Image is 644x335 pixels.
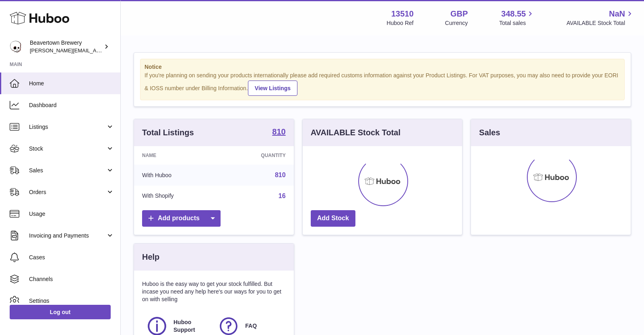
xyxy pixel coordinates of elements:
a: 348.55 Total sales [499,8,535,27]
a: Log out [10,305,111,319]
span: Home [29,80,114,87]
h3: AVAILABLE Stock Total [311,127,400,138]
a: 810 [275,172,286,178]
span: Orders [29,188,106,196]
span: Dashboard [29,101,114,109]
span: Usage [29,210,114,218]
h3: Total Listings [142,127,194,138]
div: Beavertown Brewery [30,39,102,54]
span: Listings [29,123,106,131]
h3: Help [142,252,159,263]
strong: 13510 [391,8,414,19]
span: Invoicing and Payments [29,232,106,240]
strong: GBP [450,8,468,19]
th: Name [134,146,220,165]
span: Huboo Support [173,318,209,334]
td: With Huboo [134,165,220,186]
td: With Shopify [134,186,220,207]
a: Add products [142,210,221,227]
span: Stock [29,145,106,153]
span: Settings [29,297,114,305]
span: 348.55 [501,8,526,19]
img: richard.gilbert-cross@beavertownbrewery.co.uk [10,41,22,53]
h3: Sales [479,127,500,138]
strong: Notice [144,63,620,71]
th: Quantity [220,146,294,165]
a: NaN AVAILABLE Stock Total [566,8,634,27]
span: NaN [609,8,625,19]
span: Cases [29,254,114,261]
div: Huboo Ref [387,19,414,27]
span: Sales [29,167,106,174]
strong: 810 [272,128,285,136]
span: Total sales [499,19,535,27]
span: AVAILABLE Stock Total [566,19,634,27]
div: Currency [445,19,468,27]
span: Channels [29,275,114,283]
p: Huboo is the easy way to get your stock fulfilled. But incase you need any help here's our ways f... [142,280,286,303]
a: Add Stock [311,210,355,227]
a: View Listings [248,81,297,96]
a: 810 [272,128,285,137]
span: [PERSON_NAME][EMAIL_ADDRESS][PERSON_NAME][DOMAIN_NAME] [30,47,204,54]
span: FAQ [245,322,257,330]
a: 16 [279,192,286,199]
div: If you're planning on sending your products internationally please add required customs informati... [144,72,620,96]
